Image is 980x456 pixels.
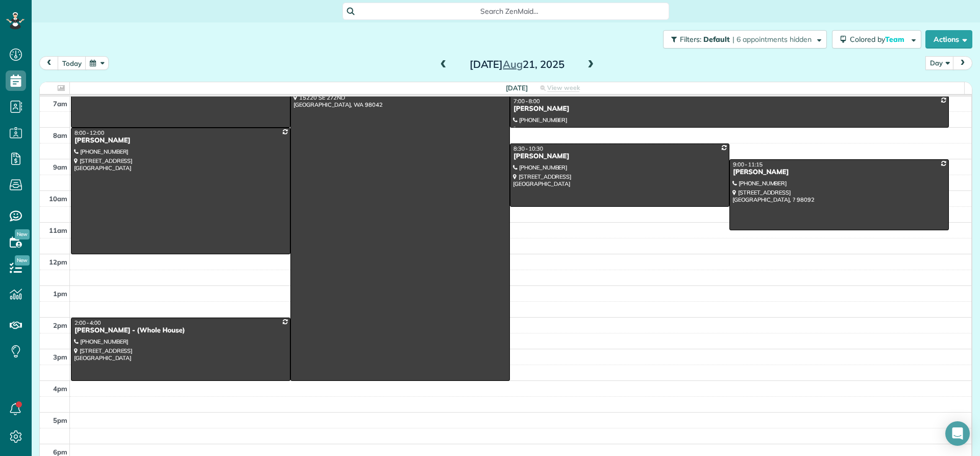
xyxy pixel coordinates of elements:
span: New [15,255,30,266]
span: 5pm [53,416,67,424]
button: today [58,56,86,70]
div: Open Intercom Messenger [945,421,970,446]
span: 4pm [53,385,67,393]
span: Filters: [680,35,701,44]
div: [PERSON_NAME] - (Whole House) [74,326,287,335]
button: prev [39,56,59,70]
span: 6pm [53,448,67,456]
span: 12pm [49,258,67,266]
span: View week [547,84,580,92]
span: Team [885,35,906,44]
span: 2pm [53,321,67,329]
span: 1pm [53,290,67,298]
button: next [953,56,972,70]
span: Default [703,35,730,44]
div: [PERSON_NAME] [513,152,726,161]
span: 9:00 - 11:15 [733,161,763,168]
span: Colored by [850,35,908,44]
span: 10am [49,195,67,203]
span: 8:00 - 12:00 [75,129,104,136]
a: Filters: Default | 6 appointments hidden [658,30,827,49]
span: 7:00 - 8:00 [513,98,540,105]
button: Colored byTeam [832,30,921,49]
span: [DATE] [506,84,528,92]
button: Filters: Default | 6 appointments hidden [663,30,827,49]
div: [PERSON_NAME] [74,136,287,145]
div: [PERSON_NAME] [732,168,946,177]
span: 9am [53,163,67,171]
span: 8:30 - 10:30 [513,145,543,152]
div: [PERSON_NAME] [513,105,946,113]
span: 8am [53,131,67,139]
span: 7am [53,100,67,108]
span: 11am [49,226,67,234]
button: Actions [925,30,972,49]
span: 3pm [53,353,67,361]
span: Aug [503,58,523,70]
span: New [15,229,30,239]
h2: [DATE] 21, 2025 [453,59,581,70]
span: 2:00 - 4:00 [75,319,101,326]
span: | 6 appointments hidden [732,35,812,44]
button: Day [925,56,954,70]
